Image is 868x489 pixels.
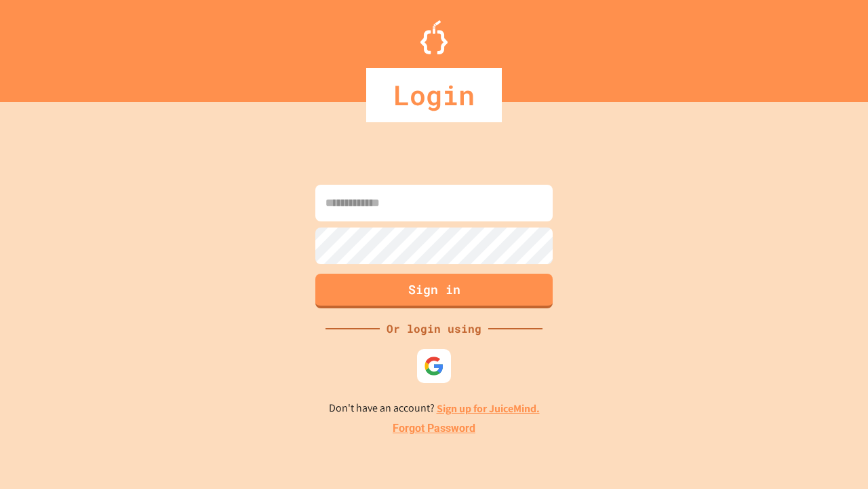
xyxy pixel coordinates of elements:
[380,321,488,337] div: Or login using
[366,68,502,122] div: Login
[811,435,854,475] iframe: chat widget
[424,356,444,376] img: google-icon.svg
[393,420,475,437] a: Forgot Password
[420,20,448,54] img: Logo.svg
[329,400,540,417] p: Don't have an account?
[437,401,540,416] a: Sign up for JuiceMind.
[755,376,854,433] iframe: chat widget
[315,274,553,308] button: Sign in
